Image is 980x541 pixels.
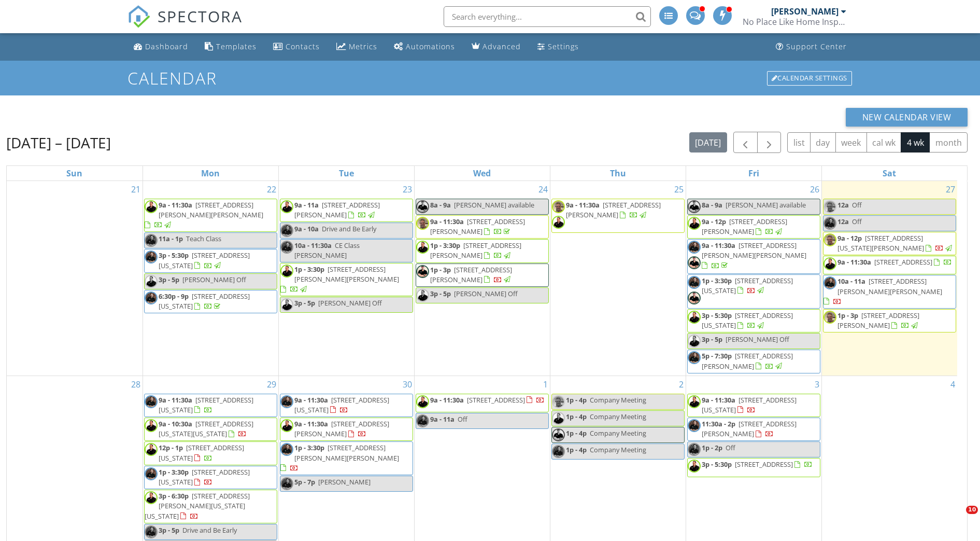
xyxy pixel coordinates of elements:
img: img_3669_copy.jpg [145,525,158,538]
span: 3p - 5p [430,289,451,298]
span: 9a - 11:30a [702,241,735,250]
a: 1p - 3p [STREET_ADDRESS][PERSON_NAME] [430,265,512,284]
a: Go to September 29, 2025 [265,376,278,393]
a: 3p - 5:30p [STREET_ADDRESS] [702,460,813,469]
span: 8a - 9a [430,200,451,210]
a: 1p - 3:30p [STREET_ADDRESS][US_STATE] [144,466,277,489]
span: 1p - 3p [430,265,451,274]
span: 1p - 3p [837,311,858,320]
a: 11:30a - 2p [STREET_ADDRESS][PERSON_NAME] [702,419,797,438]
div: Calendar Settings [767,71,852,86]
a: 9a - 12p [STREET_ADDRESS][US_STATE][PERSON_NAME] [823,232,957,255]
span: [STREET_ADDRESS][US_STATE] [702,276,793,295]
span: 9a - 11:30a [294,395,328,405]
img: img_3669_copy.jpg [280,443,293,456]
img: headshot_event03880.jpg [688,460,701,473]
div: Support Center [786,41,847,51]
span: [STREET_ADDRESS][PERSON_NAME] [702,419,797,438]
button: [DATE] [689,132,727,152]
span: [STREET_ADDRESS][US_STATE][US_STATE] [159,419,253,438]
div: No Place Like Home Inspections [743,17,846,27]
span: 3p - 6:30p [159,491,189,501]
span: 9a - 10:30a [159,419,192,428]
a: 1p - 3:30p [STREET_ADDRESS][PERSON_NAME] [430,241,521,260]
span: [PERSON_NAME] Off [726,335,789,344]
a: 5p - 7:30p [STREET_ADDRESS][PERSON_NAME] [687,350,820,373]
span: CE Class [PERSON_NAME] [294,241,360,260]
button: day [810,132,836,152]
img: img_3531.jpg [823,200,836,213]
a: 3p - 5:30p [STREET_ADDRESS][US_STATE] [687,309,820,332]
img: img_3669_copy.jpg [823,217,836,230]
span: 10a - 11a [837,276,865,286]
span: 1p - 4p [566,395,587,405]
button: week [835,132,867,152]
a: 3p - 6:30p [STREET_ADDRESS][PERSON_NAME][US_STATE][US_STATE] [145,491,250,520]
span: [STREET_ADDRESS][PERSON_NAME] [566,200,661,219]
span: [PERSON_NAME] Off [318,298,382,308]
div: Settings [548,41,579,51]
span: 1p - 3:30p [294,443,324,452]
img: headshot_event03880.jpg [688,335,701,348]
img: img_0333.jpg [416,200,429,213]
a: Tuesday [337,166,356,181]
img: headshot_event03880.jpg [145,443,158,456]
img: headshot_event03880.jpg [145,419,158,432]
span: 9a - 11:30a [430,395,464,405]
span: [STREET_ADDRESS][US_STATE] [702,395,797,414]
span: 9a - 10a [294,224,319,233]
a: Go to October 1, 2025 [541,376,550,393]
img: img_3669_copy.jpg [145,251,158,263]
img: headshot_event03880.jpg [823,257,836,270]
img: img_3669_copy.jpg [688,351,701,364]
a: 9a - 12p [STREET_ADDRESS][PERSON_NAME] [702,217,787,236]
img: headshot_event03880.jpg [552,412,565,425]
div: Metrics [349,41,377,51]
a: 6:30p - 9p [STREET_ADDRESS][US_STATE] [159,292,250,311]
img: headshot_event03880.jpg [280,298,293,311]
span: [STREET_ADDRESS][PERSON_NAME][PERSON_NAME] [294,443,399,462]
span: 1p - 2p [702,443,722,452]
span: Off [726,443,735,452]
img: img_3669_copy.jpg [280,395,293,408]
img: headshot_event03880.jpg [280,419,293,432]
span: 1p - 3:30p [294,265,324,274]
a: 10a - 11a [STREET_ADDRESS][PERSON_NAME][PERSON_NAME] [823,276,942,306]
img: headshot_event03880.jpg [145,491,158,504]
a: 9a - 11:30a [STREET_ADDRESS][PERSON_NAME] [294,419,389,438]
span: [STREET_ADDRESS][US_STATE] [702,311,793,330]
span: 12p - 1p [159,443,183,452]
span: [STREET_ADDRESS] [874,257,932,267]
td: Go to September 22, 2025 [143,181,278,376]
a: Go to September 30, 2025 [401,376,414,393]
span: 11a - 1p [159,234,183,243]
span: 9a - 11:30a [294,419,328,428]
a: 10a - 11a [STREET_ADDRESS][PERSON_NAME][PERSON_NAME] [823,275,957,309]
a: 9a - 11:30a [STREET_ADDRESS][PERSON_NAME] [551,199,685,233]
span: [STREET_ADDRESS][PERSON_NAME] [430,241,521,260]
span: 9a - 11:30a [702,395,735,405]
a: 9a - 11:30a [STREET_ADDRESS][US_STATE] [702,395,797,414]
a: Saturday [880,166,898,181]
span: 6:30p - 9p [159,292,189,301]
span: [STREET_ADDRESS][US_STATE] [159,292,250,311]
span: Drive and Be Early [322,224,376,233]
span: [STREET_ADDRESS][PERSON_NAME][PERSON_NAME] [159,200,263,219]
span: SPECTORA [158,5,243,27]
img: headshot_event03880.jpg [145,200,158,213]
span: [STREET_ADDRESS][PERSON_NAME][PERSON_NAME] [294,265,399,284]
a: 9a - 11:30a [STREET_ADDRESS][PERSON_NAME] [280,418,413,441]
img: img_3669_copy.jpg [145,395,158,408]
a: 9a - 11:30a [STREET_ADDRESS][US_STATE] [159,395,253,414]
a: 1p - 3:30p [STREET_ADDRESS][PERSON_NAME][PERSON_NAME] [280,441,413,475]
a: 1p - 3p [STREET_ADDRESS][PERSON_NAME] [823,309,957,332]
a: 9a - 11:30a [STREET_ADDRESS][US_STATE] [294,395,389,414]
a: Advanced [467,37,525,57]
img: img_3531.jpg [823,311,836,324]
button: cal wk [867,132,902,152]
a: Thursday [608,166,628,181]
a: Automations (Advanced) [390,37,459,57]
a: SPECTORA [127,14,243,36]
img: img_3669_copy.jpg [823,276,836,289]
img: img_3669_copy.jpg [688,419,701,432]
